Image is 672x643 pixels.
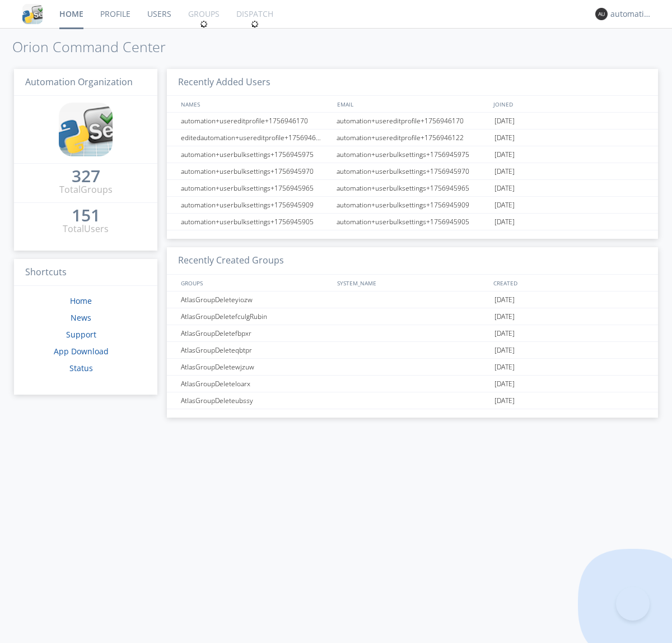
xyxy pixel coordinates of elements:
[178,180,333,196] div: automation+userbulksettings+1756945965
[178,359,333,375] div: AtlasGroupDeletewjzuw
[167,69,658,96] h3: Recently Added Users
[167,342,658,359] a: AtlasGroupDeleteqbtpr[DATE]
[494,376,515,392] span: [DATE]
[494,359,515,376] span: [DATE]
[334,197,492,213] div: automation+userbulksettings+1756945909
[72,170,100,182] div: 327
[178,163,333,179] div: automation+userbulksettings+1756945970
[167,197,658,214] a: automation+userbulksettings+1756945909automation+userbulksettings+1756945909[DATE]
[70,295,92,306] a: Home
[167,146,658,163] a: automation+userbulksettings+1756945975automation+userbulksettings+1756945975[DATE]
[178,275,332,291] div: GROUPS
[66,329,96,340] a: Support
[178,376,333,392] div: AtlasGroupDeleteloarx
[69,363,93,373] a: Status
[167,308,658,325] a: AtlasGroupDeletefculgRubin[DATE]
[167,163,658,180] a: automation+userbulksettings+1756945970automation+userbulksettings+1756945970[DATE]
[178,197,333,213] div: automation+userbulksettings+1756945909
[494,325,515,342] span: [DATE]
[71,312,91,323] a: News
[494,342,515,359] span: [DATE]
[167,376,658,392] a: AtlasGroupDeleteloarx[DATE]
[494,392,515,409] span: [DATE]
[494,180,515,197] span: [DATE]
[167,392,658,409] a: AtlasGroupDeleteubssy[DATE]
[494,214,515,230] span: [DATE]
[334,180,492,196] div: automation+userbulksettings+1756945965
[178,392,333,409] div: AtlasGroupDeleteubssy
[167,247,658,275] h3: Recently Created Groups
[63,223,109,235] div: Total Users
[494,129,515,146] span: [DATE]
[610,8,652,20] div: automation+atlas0017
[167,359,658,376] a: AtlasGroupDeletewjzuw[DATE]
[59,103,113,156] img: cddb5a64eb264b2086981ab96f4c1ba7
[494,197,515,214] span: [DATE]
[167,292,658,308] a: AtlasGroupDeleteyiozw[DATE]
[494,146,515,163] span: [DATE]
[494,163,515,180] span: [DATE]
[491,96,647,112] div: JOINED
[54,346,109,357] a: App Download
[178,308,333,325] div: AtlasGroupDeletefculgRubin
[334,146,492,163] div: automation+userbulksettings+1756945975
[334,275,491,291] div: SYSTEM_NAME
[178,146,333,163] div: automation+userbulksettings+1756945975
[167,180,658,197] a: automation+userbulksettings+1756945965automation+userbulksettings+1756945965[DATE]
[167,113,658,129] a: automation+usereditprofile+1756946170automation+usereditprofile+1756946170[DATE]
[494,113,515,129] span: [DATE]
[178,292,333,308] div: AtlasGroupDeleteyiozw
[334,214,492,230] div: automation+userbulksettings+1756945905
[178,96,332,112] div: NAMES
[178,342,333,358] div: AtlasGroupDeleteqbtpr
[595,8,608,20] img: 373638.png
[616,587,650,621] iframe: Toggle Customer Support
[167,129,658,146] a: editedautomation+usereditprofile+1756946122automation+usereditprofile+1756946122[DATE]
[178,113,333,129] div: automation+usereditprofile+1756946170
[72,210,100,221] div: 151
[334,129,492,146] div: automation+usereditprofile+1756946122
[72,210,100,223] a: 151
[334,113,492,129] div: automation+usereditprofile+1756946170
[167,325,658,342] a: AtlasGroupDeletefbpxr[DATE]
[491,275,647,291] div: CREATED
[251,20,259,28] img: spin.svg
[494,308,515,325] span: [DATE]
[72,170,100,183] a: 327
[494,292,515,308] span: [DATE]
[178,129,333,146] div: editedautomation+usereditprofile+1756946122
[22,4,43,24] img: cddb5a64eb264b2086981ab96f4c1ba7
[178,214,333,230] div: automation+userbulksettings+1756945905
[167,214,658,230] a: automation+userbulksettings+1756945905automation+userbulksettings+1756945905[DATE]
[59,183,113,196] div: Total Groups
[178,325,333,341] div: AtlasGroupDeletefbpxr
[200,20,208,28] img: spin.svg
[334,96,491,112] div: EMAIL
[14,259,157,286] h3: Shortcuts
[25,76,133,88] span: Automation Organization
[334,163,492,179] div: automation+userbulksettings+1756945970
